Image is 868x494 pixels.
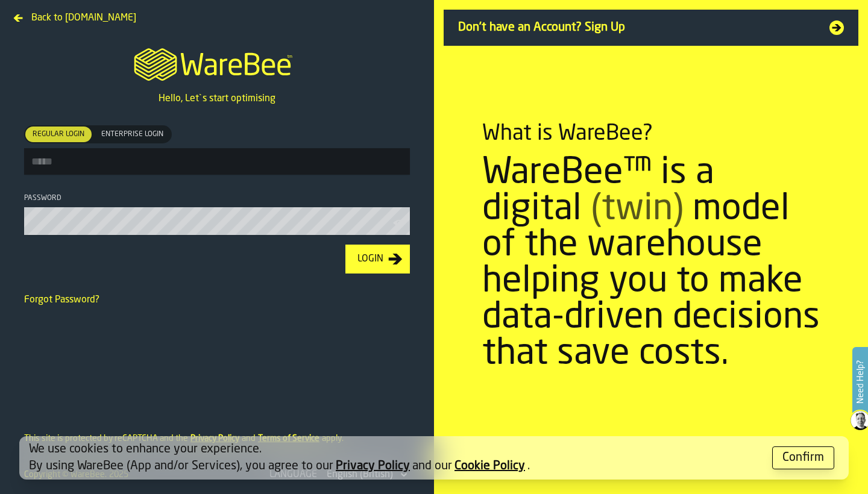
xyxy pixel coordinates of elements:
div: WareBee™ is a digital model of the warehouse helping you to make data-driven decisions that save ... [482,155,820,372]
label: button-toolbar-Password [24,194,410,235]
span: Enterprise Login [96,129,168,140]
span: Don't have an Account? Sign Up [458,19,815,36]
div: alert-[object Object] [19,436,849,480]
div: What is WareBee? [482,122,653,146]
span: Regular Login [28,129,89,140]
a: logo-header [123,34,310,92]
div: Confirm [782,449,824,466]
div: thumb [94,127,171,142]
div: Password [24,194,410,202]
button: button-toolbar-Password [393,217,407,229]
input: button-toolbar-Password [24,207,410,235]
span: (twin) [591,192,684,228]
a: Don't have an Account? Sign Up [444,10,858,46]
a: Back to [DOMAIN_NAME] [10,10,141,19]
div: thumb [25,127,92,142]
a: Cookie Policy [454,460,525,472]
label: button-toolbar-[object Object] [24,125,410,175]
button: button- [772,446,834,469]
a: Forgot Password? [24,295,99,305]
span: Back to [DOMAIN_NAME] [31,11,136,25]
a: Privacy Policy [336,460,410,472]
button: button-Login [345,245,410,274]
div: Login [353,252,388,266]
label: Need Help? [854,348,867,416]
label: button-switch-multi-Regular Login [24,125,93,143]
div: We use cookies to enhance your experience. By using WareBee (App and/or Services), you agree to o... [29,441,763,475]
input: button-toolbar-[object Object] [24,148,410,175]
p: Hello, Let`s start optimising [159,92,275,106]
label: button-switch-multi-Enterprise Login [93,125,172,143]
